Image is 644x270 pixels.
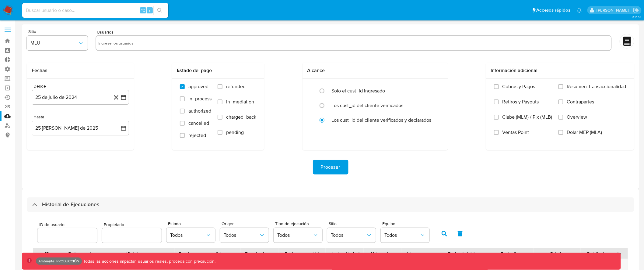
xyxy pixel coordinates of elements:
p: Todas las acciones impactan usuarios reales, proceda con precaución. [82,258,216,264]
input: Buscar usuario o caso... [22,6,168,14]
a: Salir [633,7,639,13]
a: Notificaciones [577,8,582,13]
p: diego.assum@mercadolibre.com [597,7,631,13]
span: ⌥ [141,7,145,13]
span: Accesos rápidos [537,7,571,13]
p: Ambiente: PRODUCCIÓN [38,260,79,262]
button: search-icon [153,6,166,15]
span: s [149,7,151,13]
